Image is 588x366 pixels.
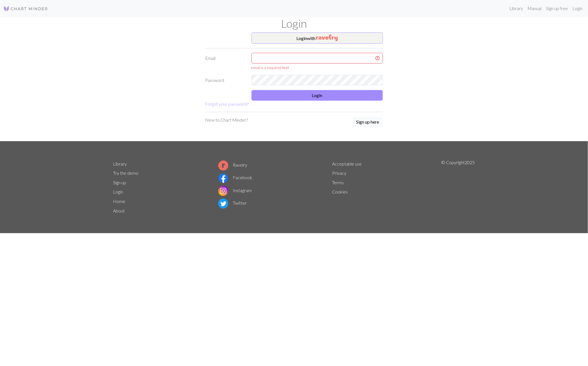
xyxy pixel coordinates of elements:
[332,170,346,176] a: Privacy
[113,199,126,204] a: Home
[218,160,228,171] img: Ravelry logo
[113,161,127,166] a: Library
[251,32,383,44] button: Loginwith
[218,186,228,196] img: Instagram logo
[113,180,126,185] a: Sign up
[251,65,383,70] div: email is a required field
[113,189,123,194] a: Login
[205,101,249,107] a: Forgot your password?
[113,208,125,213] a: About
[110,17,478,30] h1: Login
[3,5,48,12] img: Logo
[332,161,362,166] a: Acceptable use
[332,180,344,185] a: Terms
[218,162,247,167] a: Ravelry
[218,199,228,209] img: Twitter logo
[353,117,383,128] a: Sign up here
[544,3,570,14] a: Sign up free
[218,200,247,206] a: Twitter
[205,117,248,123] p: New to Chart Minder?
[202,75,248,86] label: Password
[251,90,383,101] button: Login
[202,53,248,70] label: Email
[353,117,383,127] button: Sign up here
[113,170,139,176] a: Try the demo
[218,188,252,193] a: Instagram
[570,3,585,14] a: Login
[218,173,228,183] img: Facebook logo
[316,34,338,41] img: Ravelry
[441,159,475,216] p: © Copyright 2025
[507,3,525,14] a: Library
[332,189,348,194] a: Cookies
[525,3,544,14] a: Manual
[218,175,252,180] a: Facebook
